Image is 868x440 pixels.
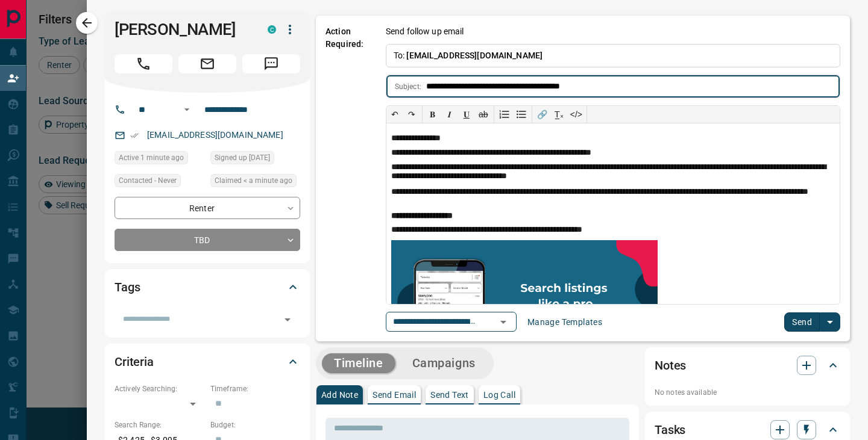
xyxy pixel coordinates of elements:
p: No notes available [655,387,840,398]
s: ab [479,110,488,119]
button: Open [495,314,512,330]
button: Timeline [322,353,395,373]
svg: Email Verified [130,131,139,140]
div: TBD [115,229,300,251]
button: ↷ [403,106,420,123]
div: Renter [115,197,300,219]
button: Campaigns [400,353,488,373]
span: Active 1 minute ago [119,152,184,164]
button: Numbered list [496,106,513,123]
p: Send follow up email [386,25,464,38]
div: split button [784,312,840,332]
button: Open [180,102,194,117]
button: </> [568,106,585,123]
span: Contacted - Never [119,175,177,187]
button: 𝑰 [441,106,458,123]
button: ab [475,106,492,123]
p: Search Range: [115,420,204,430]
span: Claimed < a minute ago [215,175,292,187]
p: Send Email [373,391,416,399]
div: Notes [655,351,840,380]
button: 𝐁 [424,106,441,123]
button: ↶ [386,106,403,123]
h2: Criteria [115,352,154,371]
button: 🔗 [534,106,551,123]
h2: Tags [115,277,140,297]
p: Send Text [430,391,469,399]
p: Budget: [210,420,300,430]
button: Manage Templates [520,312,609,332]
p: Subject: [395,81,421,92]
button: Bullet list [513,106,530,123]
button: Send [784,312,820,332]
div: Criteria [115,347,300,376]
span: Message [242,54,300,73]
span: Email [178,54,236,73]
p: Add Note [321,391,358,399]
p: Timeframe: [210,383,300,394]
p: Actively Searching: [115,383,204,394]
a: [EMAIL_ADDRESS][DOMAIN_NAME] [147,130,283,140]
p: Log Call [483,391,515,399]
span: [EMAIL_ADDRESS][DOMAIN_NAME] [406,51,542,60]
h2: Tasks [655,420,685,439]
div: Tags [115,273,300,302]
p: Action Required: [325,25,368,332]
button: T̲ₓ [551,106,568,123]
span: Signed up [DATE] [215,152,270,164]
div: Mon Aug 11 2025 [210,151,300,168]
button: Open [279,311,296,328]
div: condos.ca [268,25,276,34]
div: Tue Aug 12 2025 [210,174,300,191]
span: 𝐔 [464,110,470,119]
span: Call [115,54,172,73]
img: search_like_a_pro.png [391,240,658,356]
h1: [PERSON_NAME] [115,20,250,39]
h2: Notes [655,356,686,375]
div: Tue Aug 12 2025 [115,151,204,168]
p: To: [386,44,840,67]
button: 𝐔 [458,106,475,123]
